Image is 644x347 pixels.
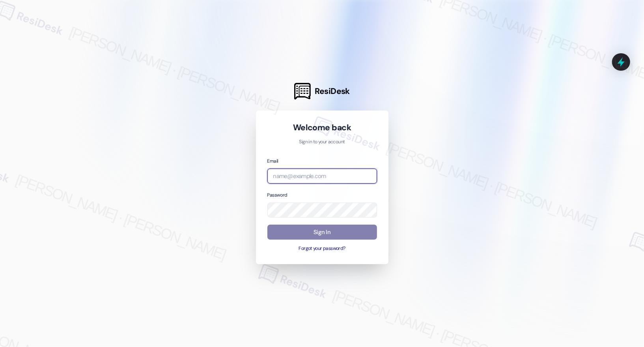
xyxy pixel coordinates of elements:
[294,83,311,99] img: ResiDesk Logo
[267,225,377,240] button: Sign In
[267,192,287,198] label: Password
[267,139,377,146] p: Sign in to your account
[267,122,377,133] h1: Welcome back
[267,169,377,184] input: name@example.com
[267,158,278,164] label: Email
[267,245,377,252] button: Forgot your password?
[315,86,350,97] span: ResiDesk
